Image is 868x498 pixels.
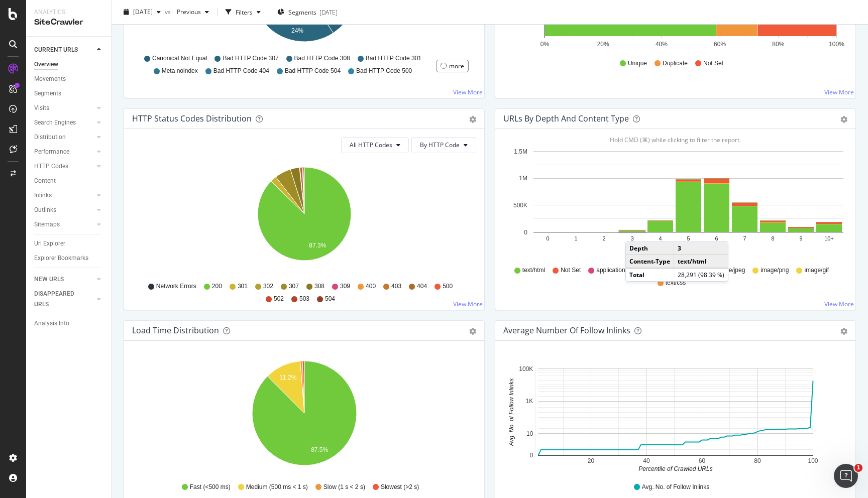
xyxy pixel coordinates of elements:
[132,161,476,278] div: A chart.
[772,41,784,48] text: 80%
[285,67,341,75] span: Bad HTTP Code 504
[34,238,65,249] div: Url Explorer
[626,268,674,281] td: Total
[824,300,854,308] a: View More
[596,266,660,275] span: application/octet-stream
[411,137,476,153] button: By HTTP Code
[311,446,328,453] text: 87.5%
[519,365,533,372] text: 100K
[273,4,342,20] button: Segments[DATE]
[314,282,324,291] span: 308
[34,103,94,113] a: Visits
[34,219,60,230] div: Sitemaps
[514,148,527,155] text: 1.5M
[526,430,533,437] text: 10
[34,289,94,310] a: DISAPPEARED URLS
[824,88,854,96] a: View More
[34,318,69,329] div: Analysis Info
[132,357,476,473] svg: A chart.
[663,59,688,68] span: Duplicate
[190,483,231,491] span: Fast (<500 ms)
[34,45,94,55] a: CURRENT URLS
[223,54,278,63] span: Bad HTTP Code 307
[808,457,818,464] text: 100
[34,205,56,215] div: Outlinks
[34,59,58,70] div: Overview
[522,266,545,275] span: text/html
[213,67,269,75] span: Bad HTTP Code 404
[34,147,69,157] div: Performance
[524,229,527,236] text: 0
[274,295,284,303] span: 502
[630,235,633,241] text: 3
[34,274,64,285] div: NEW URLS
[626,255,674,269] td: Content-Type
[34,147,94,157] a: Performance
[674,242,728,255] td: 3
[34,253,88,264] div: Explorer Bookmarks
[771,235,774,241] text: 8
[34,289,85,310] div: DISAPPEARED URLS
[597,41,609,48] text: 20%
[420,141,460,149] span: By HTTP Code
[854,464,862,472] span: 1
[238,282,248,291] span: 301
[309,242,326,249] text: 87.3%
[503,325,630,335] div: Average Number of Follow Inlinks
[840,328,847,335] div: gear
[341,137,409,153] button: All HTTP Codes
[34,132,66,143] div: Distribution
[156,282,196,291] span: Network Errors
[34,161,68,172] div: HTTP Codes
[132,325,219,335] div: Load Time Distribution
[263,282,273,291] span: 302
[642,483,710,491] span: Avg. No. of Follow Inlinks
[34,74,66,84] div: Movements
[34,88,104,99] a: Segments
[840,116,847,123] div: gear
[674,255,728,269] td: text/html
[574,235,577,241] text: 1
[443,282,453,291] span: 500
[674,268,728,281] td: 28,291 (98.39 %)
[133,8,153,16] span: 2025 Aug. 9th
[325,295,335,303] span: 504
[643,457,650,464] text: 40
[503,145,847,262] svg: A chart.
[34,117,94,128] a: Search Engines
[212,282,222,291] span: 200
[824,235,834,241] text: 10+
[340,282,350,291] span: 309
[350,141,392,149] span: All HTTP Codes
[743,235,746,241] text: 7
[222,4,265,20] button: Filters
[291,27,303,34] text: 24%
[162,67,198,75] span: Meta noindex
[453,88,483,96] a: View More
[391,282,401,291] span: 403
[34,274,94,285] a: NEW URLS
[503,113,629,123] div: URLs by Depth and Content Type
[799,235,802,241] text: 9
[602,235,605,241] text: 2
[120,4,165,20] button: [DATE]
[34,117,76,128] div: Search Engines
[530,452,533,459] text: 0
[761,266,789,275] span: image/png
[34,74,104,84] a: Movements
[34,176,56,186] div: Content
[540,41,550,48] text: 0%
[469,116,476,123] div: gear
[687,235,690,241] text: 5
[588,457,595,464] text: 20
[279,374,296,381] text: 11.2%
[34,219,94,230] a: Sitemaps
[34,205,94,215] a: Outlinks
[34,238,104,249] a: Url Explorer
[173,8,201,16] span: Previous
[152,54,207,63] span: Canonical Not Equal
[34,190,94,201] a: Inlinks
[381,483,419,491] span: Slowest (>2 s)
[34,190,52,201] div: Inlinks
